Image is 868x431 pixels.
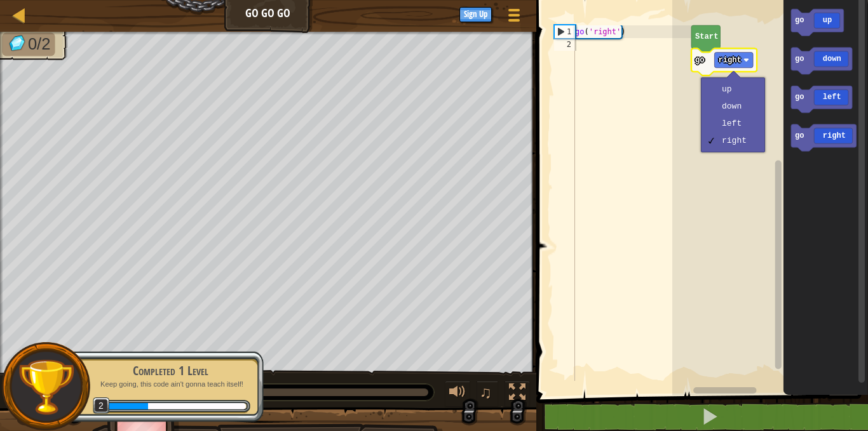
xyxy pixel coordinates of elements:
[93,397,110,414] span: 2
[17,358,75,416] img: trophy.png
[90,362,250,380] div: Completed 1 Level
[722,102,752,111] div: down
[722,84,752,94] div: up
[90,380,250,389] p: Keep going, this code ain't gonna teach itself!
[722,136,752,145] div: right
[722,119,752,128] div: left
